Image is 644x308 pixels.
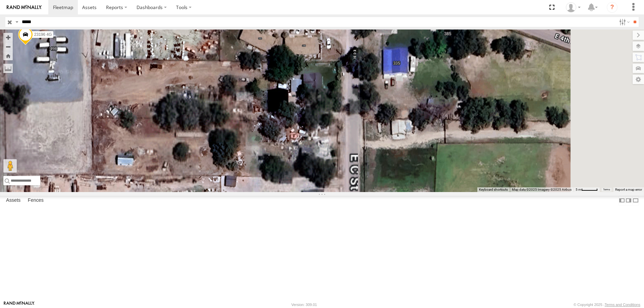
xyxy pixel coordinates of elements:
label: Dock Summary Table to the Left [619,196,625,205]
button: Zoom out [3,42,13,51]
a: Terms (opens in new tab) [603,188,610,191]
label: Assets [3,196,24,205]
span: Map data ©2025 Imagery ©2025 Airbus [512,188,572,191]
div: Version: 309.01 [291,303,317,307]
label: Search Query [14,17,19,27]
div: © Copyright 2025 - [574,303,640,307]
div: Puma Singh [563,2,583,12]
i: ? [607,2,618,13]
label: Dock Summary Table to the Right [625,196,632,205]
button: Map Scale: 5 m per 45 pixels [574,187,600,192]
span: 23196 4G [34,32,52,37]
button: Zoom in [3,33,13,42]
label: Fences [24,196,47,205]
label: Hide Summary Table [632,196,639,205]
label: Search Filter Options [616,17,631,27]
label: Map Settings [633,75,644,84]
span: 5 m [576,188,581,191]
button: Keyboard shortcuts [479,187,508,192]
label: Measure [3,64,13,73]
button: Drag Pegman onto the map to open Street View [3,159,17,173]
a: Report a map error [615,188,642,191]
a: Terms and Conditions [605,303,640,307]
a: Visit our Website [4,301,35,308]
button: Zoom Home [3,51,13,60]
img: rand-logo.svg [7,5,42,10]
